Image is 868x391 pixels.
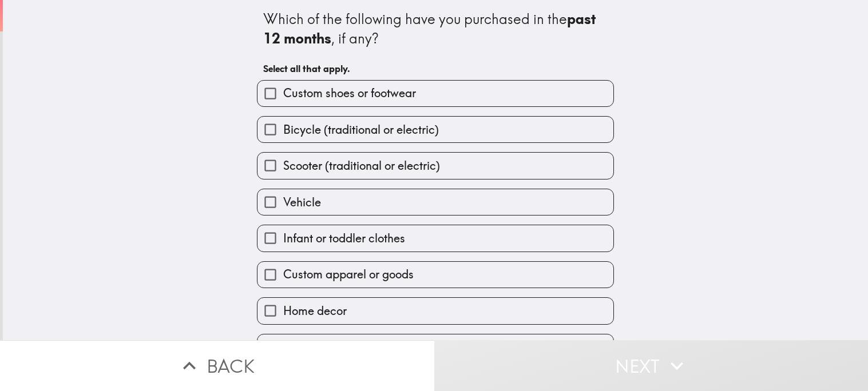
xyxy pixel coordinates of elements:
span: Custom shoes or footwear [283,85,416,101]
div: Which of the following have you purchased in the , if any? [263,10,608,48]
button: Vehicle [257,189,613,215]
button: Home decor [257,298,613,324]
button: Bicycle (traditional or electric) [257,117,613,142]
span: Scooter (traditional or electric) [283,158,440,174]
span: None of the above [283,339,377,355]
span: Custom apparel or goods [283,266,414,282]
span: Home decor [283,303,347,319]
button: Scooter (traditional or electric) [257,153,613,178]
button: Custom apparel or goods [257,262,613,288]
h6: Select all that apply. [263,62,608,75]
b: past 12 months [263,10,599,47]
button: Custom shoes or footwear [257,81,613,106]
span: Bicycle (traditional or electric) [283,122,439,138]
button: None of the above [257,334,613,360]
span: Vehicle [283,194,321,210]
button: Infant or toddler clothes [257,225,613,251]
span: Infant or toddler clothes [283,230,405,246]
